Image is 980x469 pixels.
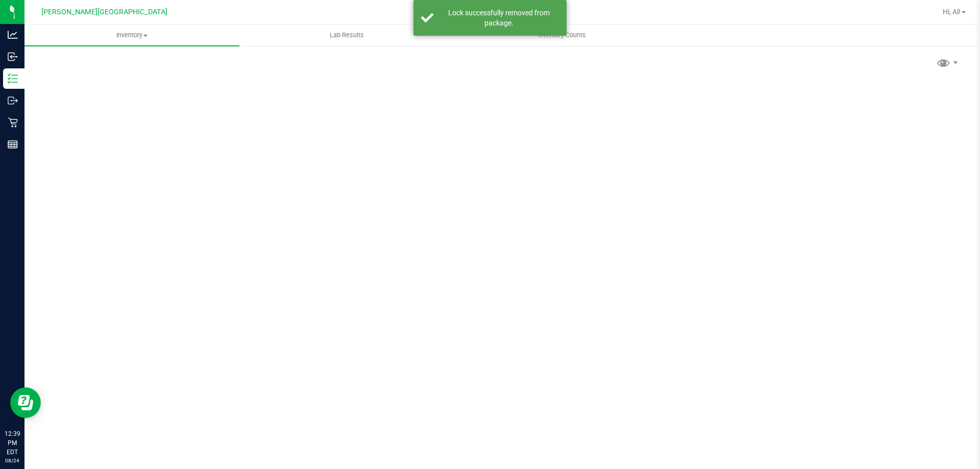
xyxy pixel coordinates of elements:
[5,429,20,457] p: 12:39 PM EDT
[239,24,454,46] a: Lab Results
[24,31,239,40] span: Inventory
[24,24,239,46] a: Inventory
[943,8,961,16] span: Hi, Al!
[8,30,18,40] inline-svg: Analytics
[10,387,41,418] iframe: Resource center
[8,95,18,106] inline-svg: Outbound
[8,117,18,128] inline-svg: Retail
[8,73,18,84] inline-svg: Inventory
[8,52,18,62] inline-svg: Inbound
[316,31,378,40] span: Lab Results
[5,457,20,464] p: 08/24
[41,8,167,16] span: [PERSON_NAME][GEOGRAPHIC_DATA]
[439,8,559,28] div: Lock successfully removed from package.
[8,139,18,150] inline-svg: Reports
